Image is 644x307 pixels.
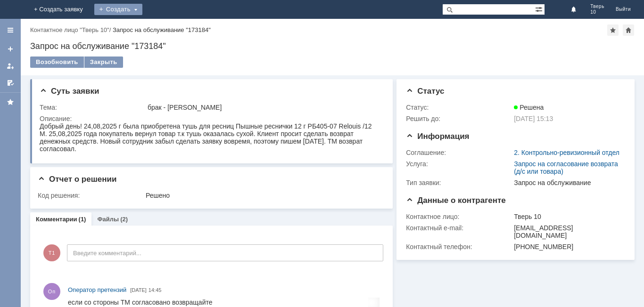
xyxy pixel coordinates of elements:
[590,9,604,15] span: 10
[406,115,512,122] div: Решить до:
[514,104,544,111] span: Решена
[43,244,60,261] span: Т1
[514,149,619,156] a: 2. Контрольно-ревизионный отдел
[94,4,142,15] div: Создать
[40,115,382,122] div: Описание:
[406,179,512,186] div: Тип заявки:
[535,4,545,13] span: Расширенный поиск
[3,41,18,57] a: Создать заявку
[30,41,635,51] div: Запрос на обслуживание "173184"
[590,4,604,9] span: Тверь
[514,179,621,186] div: Запрос на обслуживание
[514,243,621,250] div: [PHONE_NUMBER]
[113,26,211,33] div: Запрос на обслуживание "173184"
[623,24,634,36] div: Сделать домашней страницей
[514,213,621,220] div: Тверь 10
[514,115,553,122] span: [DATE] 15:13
[146,192,380,199] div: Решено
[30,26,113,33] div: /
[406,104,512,111] div: Статус:
[406,160,512,168] div: Услуга:
[79,216,86,223] div: (1)
[38,192,144,199] div: Код решения:
[406,243,512,250] div: Контактный телефон:
[514,160,618,175] a: Запрос на согласование возврата (д/с или товара)
[36,216,77,223] a: Комментарии
[130,287,147,293] span: [DATE]
[3,58,18,73] a: Мои заявки
[68,286,126,293] span: Оператор претензий
[514,224,621,239] div: [EMAIL_ADDRESS][DOMAIN_NAME]
[148,104,380,111] div: брак - [PERSON_NAME]
[40,87,99,96] span: Суть заявки
[406,224,512,232] div: Контактный e-mail:
[149,287,162,293] span: 14:45
[406,132,469,141] span: Информация
[38,175,116,184] span: Отчет о решении
[607,24,619,36] div: Добавить в избранное
[120,216,128,223] div: (2)
[3,75,18,90] a: Мои согласования
[97,216,119,223] a: Файлы
[68,285,126,295] a: Оператор претензий
[40,104,146,111] div: Тема:
[406,196,506,205] span: Данные о контрагенте
[406,87,444,96] span: Статус
[406,213,512,220] div: Контактное лицо:
[406,149,512,156] div: Соглашение:
[30,26,109,33] a: Контактное лицо "Тверь 10"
